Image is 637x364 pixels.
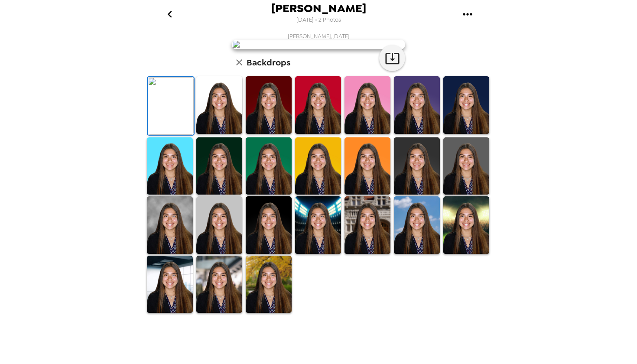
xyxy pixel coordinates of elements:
span: [PERSON_NAME] [271,3,366,14]
span: [PERSON_NAME] , [DATE] [288,32,350,40]
img: Original [148,77,194,135]
img: user [232,40,405,49]
span: [DATE] • 2 Photos [296,14,341,26]
h6: Backdrops [247,55,290,69]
